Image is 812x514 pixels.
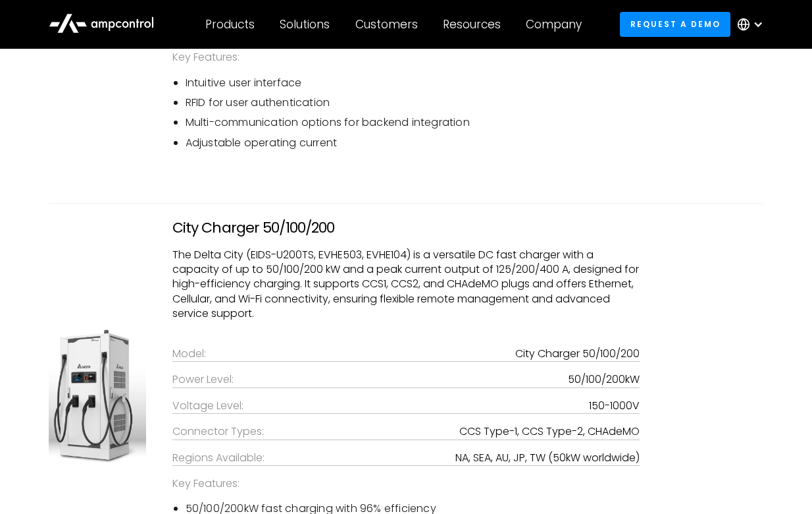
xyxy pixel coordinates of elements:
div: Resources [443,17,501,32]
p: The Delta City (EIDS-U200TS, EVHE503, EVHE104) is a versatile DC fast charger with a capacity of ... [172,248,640,322]
div: Customers [355,17,418,32]
li: Adjustable operating current [186,136,640,150]
div: Regions Available: [172,451,265,465]
li: RFID for user authentication [186,96,640,110]
div: Key Features: [172,50,640,65]
div: Voltage Level: [172,399,243,413]
div: Power Level: [172,372,234,387]
div: Model: [172,347,206,361]
div: City Charger 50/100/200 [515,347,640,361]
div: Company [526,17,582,32]
a: Request a demo [620,12,730,36]
div: Solutions [280,17,330,32]
div: Products [205,17,255,32]
div: Connector Types: [172,424,264,439]
p: ‍ [172,322,640,336]
div: 50/100/200kW [568,372,640,387]
div: CCS Type-1, CCS Type-2, CHAdeMO [459,424,640,439]
li: Multi-communication options for backend integration [186,115,640,130]
p: NA, SEA, AU, JP, TW (50kW worldwide) [455,451,640,465]
img: City Charger 50/100/200 [49,324,146,463]
div: Key Features: [172,476,640,491]
div: 150-1000V [589,399,640,413]
li: Intuitive user interface [186,76,640,90]
h3: City Charger 50/100/200 [172,219,640,237]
